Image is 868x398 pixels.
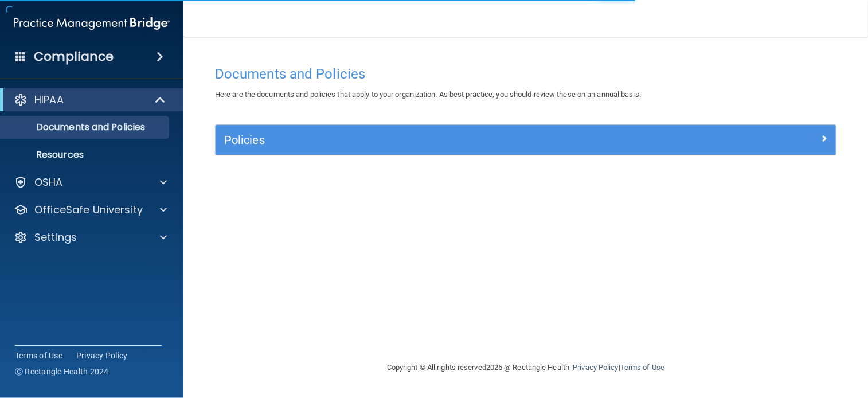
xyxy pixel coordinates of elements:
h5: Policies [224,134,672,146]
a: Privacy Policy [76,350,128,361]
p: OfficeSafe University [34,203,143,217]
div: Copyright © All rights reserved 2025 @ Rectangle Health | | [316,349,735,386]
p: Documents and Policies [7,122,164,133]
p: Settings [34,231,77,244]
p: OSHA [34,175,63,189]
span: Here are the documents and policies that apply to your organization. As best practice, you should... [215,90,641,99]
p: HIPAA [34,93,64,107]
a: Settings [14,231,167,244]
img: PMB logo [14,12,170,35]
a: OSHA [14,175,167,189]
h4: Documents and Policies [215,67,836,81]
a: Privacy Policy [573,363,618,372]
h4: Compliance [34,49,114,65]
a: Terms of Use [15,350,62,361]
a: OfficeSafe University [14,203,167,217]
a: Terms of Use [620,363,664,372]
p: Resources [7,149,164,161]
iframe: Drift Widget Chat Controller [670,317,854,362]
span: Ⓒ Rectangle Health 2024 [15,366,109,377]
a: HIPAA [14,93,166,107]
a: Policies [224,131,827,149]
